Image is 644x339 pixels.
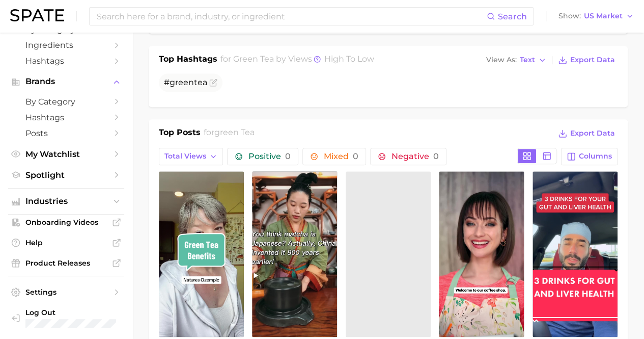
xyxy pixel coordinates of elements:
h1: Top Hashtags [159,53,217,67]
span: My Watchlist [25,149,107,159]
a: Log out. Currently logged in with e-mail sarah_song@us.amorepacific.com. [8,305,124,331]
span: by Category [25,97,107,107]
h2: for by Views [220,53,374,67]
a: Help [8,235,124,250]
a: Hashtags [8,110,124,125]
span: high to low [324,54,374,64]
a: Hashtags [8,53,124,69]
span: 0 [433,151,439,161]
span: Brands [25,77,107,86]
span: green tea [233,54,274,64]
span: # [164,77,207,87]
button: View AsText [484,54,549,67]
span: Negative [391,152,439,161]
span: Industries [25,197,107,206]
a: Ingredients [8,37,124,53]
a: My Watchlist [8,146,124,162]
span: Hashtags [25,113,107,122]
span: Log Out [25,308,147,317]
a: Spotlight [8,167,124,183]
button: Brands [8,74,124,89]
span: US Market [584,13,623,19]
span: Export Data [570,56,615,64]
span: green [170,77,194,87]
span: View As [486,57,517,63]
a: Settings [8,284,124,300]
span: Onboarding Videos [25,218,107,227]
span: Hashtags [25,56,107,66]
button: Industries [8,194,124,209]
span: Spotlight [25,170,107,180]
span: Settings [25,288,107,297]
button: ShowUS Market [556,10,636,23]
span: 0 [285,151,291,161]
span: Mixed [324,152,358,161]
span: Show [558,13,581,19]
span: Text [520,57,535,63]
img: SPATE [10,9,64,21]
span: Search [498,12,527,21]
span: 0 [353,151,358,161]
a: Product Releases [8,255,124,271]
span: Columns [579,152,612,161]
span: Total Views [164,152,206,161]
span: Ingredients [25,40,107,50]
button: Columns [561,148,618,165]
button: Total Views [159,148,223,165]
span: Product Releases [25,258,107,268]
span: tea [194,77,207,87]
span: Positive [248,152,291,161]
span: green tea [214,127,255,137]
a: by Category [8,94,124,110]
input: Search here for a brand, industry, or ingredient [96,8,487,25]
a: Onboarding Videos [8,215,124,230]
span: Posts [25,128,107,138]
button: Export Data [555,53,618,67]
button: Export Data [555,126,618,141]
span: Help [25,238,107,247]
button: Flag as miscategorized or irrelevant [209,79,217,87]
h1: Top Posts [159,126,201,142]
h2: for [204,126,255,142]
a: Posts [8,125,124,141]
span: Export Data [570,129,615,138]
